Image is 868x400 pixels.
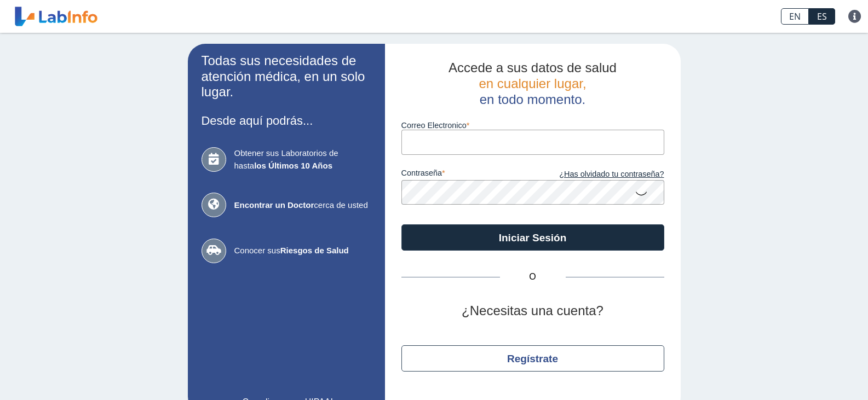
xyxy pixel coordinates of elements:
b: los Últimos 10 Años [254,161,332,170]
h2: ¿Necesitas una cuenta? [401,303,664,319]
button: Regístrate [401,345,664,372]
a: EN [781,8,809,25]
h2: Todas sus necesidades de atención médica, en un solo lugar. [202,53,371,100]
span: en cualquier lugar, [479,76,586,91]
button: Iniciar Sesión [401,224,664,251]
b: Riesgos de Salud [280,246,349,255]
h3: Desde aquí podrás... [202,114,371,127]
span: cerca de usted [234,199,371,212]
a: ¿Has olvidado tu contraseña? [533,169,664,181]
b: Encontrar un Doctor [234,200,314,210]
span: Conocer sus [234,245,371,257]
span: Obtener sus Laboratorios de hasta [234,147,371,172]
span: Accede a sus datos de salud [449,60,617,75]
label: contraseña [401,169,533,181]
span: O [500,270,566,283]
span: en todo momento. [480,92,585,107]
label: Correo Electronico [401,121,664,130]
a: ES [809,8,835,25]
